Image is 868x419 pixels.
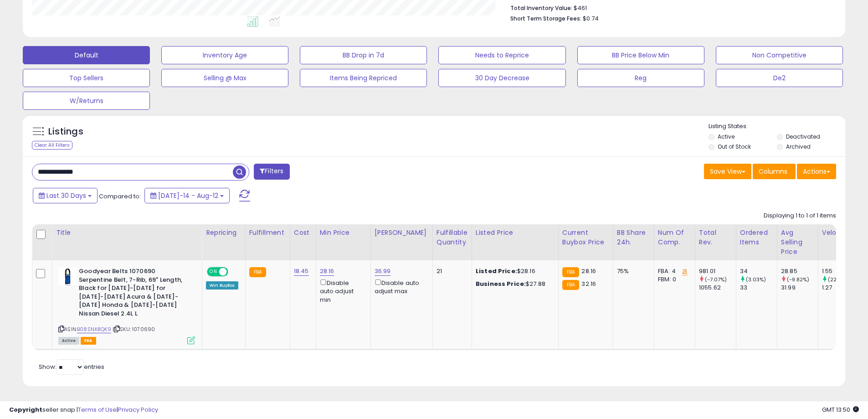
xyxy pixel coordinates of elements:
small: (22.05%) [828,276,851,283]
span: [DATE]-14 - Aug-12 [158,191,218,200]
span: OFF [227,268,241,276]
img: 411aBEzGYtL._SL40_.jpg [58,267,77,285]
h5: Listings [48,125,83,138]
span: Compared to: [99,192,141,201]
div: 33 [740,284,777,292]
a: 28.16 [320,267,334,276]
div: 1.55 [822,267,859,275]
span: | SKU: 1070690 [113,326,155,333]
button: Items Being Repriced [300,69,427,87]
a: Privacy Policy [118,405,158,414]
small: FBA [562,267,579,277]
button: Non Competitive [716,46,843,64]
b: Goodyear Belts 1070690 Serpentine Belt, 7-Rib, 69" Length, Black for [DATE]-[DATE] for [DATE]-[DA... [79,267,190,320]
div: Win BuyBox [206,281,238,290]
div: Velocity [822,228,855,238]
button: Selling @ Max [161,69,288,87]
button: Save View [704,164,751,179]
span: FBA [81,337,96,345]
span: ON [208,268,219,276]
button: BB Price Below Min [577,46,704,64]
button: Inventory Age [161,46,288,64]
a: 18.45 [294,267,309,276]
button: Top Sellers [23,69,150,87]
div: Current Buybox Price [562,228,609,247]
b: Total Inventory Value: [510,4,572,12]
label: Archived [786,143,811,150]
button: W/Returns [23,92,150,110]
div: Disable auto adjust max [375,278,426,295]
div: 31.99 [781,284,818,292]
div: Total Rev. [699,228,732,247]
div: 981.01 [699,267,736,275]
div: FBM: 0 [658,275,688,284]
button: Columns [753,164,796,179]
div: [PERSON_NAME] [375,228,429,238]
button: Filters [254,164,289,180]
div: BB Share 24h. [617,228,650,247]
span: All listings currently available for purchase on Amazon [58,337,79,345]
a: Terms of Use [78,405,117,414]
label: Out of Stock [718,143,751,150]
label: Active [718,133,734,140]
div: 1.27 [822,284,859,292]
button: 30 Day Decrease [438,69,565,87]
div: $28.16 [476,267,551,275]
b: Short Term Storage Fees: [510,15,581,22]
div: Min Price [320,228,367,238]
label: Deactivated [786,133,820,140]
button: De2 [716,69,843,87]
small: (3.03%) [746,276,766,283]
span: 28.16 [581,267,596,275]
small: (-7.07%) [705,276,727,283]
div: Avg Selling Price [781,228,814,257]
button: Actions [797,164,836,179]
div: 34 [740,267,777,275]
small: FBA [562,280,579,290]
a: 36.99 [375,267,391,276]
span: Columns [759,167,787,176]
div: $27.88 [476,280,551,288]
div: Clear All Filters [32,141,72,150]
span: $0.74 [583,14,599,23]
div: 28.85 [781,267,818,275]
li: $461 [510,2,829,13]
button: [DATE]-14 - Aug-12 [144,188,230,203]
span: 2025-09-12 13:50 GMT [822,405,859,414]
div: Title [56,228,198,238]
div: Num of Comp. [658,228,691,247]
div: Cost [294,228,312,238]
span: 32.16 [581,279,596,288]
p: Listing States: [709,122,845,131]
div: Displaying 1 to 1 of 1 items [764,212,836,220]
div: Listed Price [476,228,555,238]
button: Last 30 Days [33,188,98,203]
div: Disable auto adjust min [320,278,364,304]
div: 1055.62 [699,284,736,292]
b: Business Price: [476,279,526,288]
button: BB Drop in 7d [300,46,427,64]
a: B08SNX8QK9 [77,326,111,333]
strong: Copyright [9,405,42,414]
div: seller snap | | [9,406,158,414]
div: Repricing [206,228,241,238]
button: Reg [577,69,704,87]
button: Default [23,46,150,64]
div: 75% [617,267,647,275]
div: ASIN: [58,267,195,343]
div: Fulfillable Quantity [437,228,468,247]
span: Last 30 Days [46,191,86,200]
div: Ordered Items [740,228,773,247]
div: 21 [437,267,465,275]
b: Listed Price: [476,267,517,275]
div: FBA: 4 [658,267,688,275]
button: Needs to Reprice [438,46,565,64]
div: Fulfillment [249,228,286,238]
span: Show: entries [39,362,104,371]
small: FBA [249,267,266,277]
small: (-9.82%) [787,276,809,283]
